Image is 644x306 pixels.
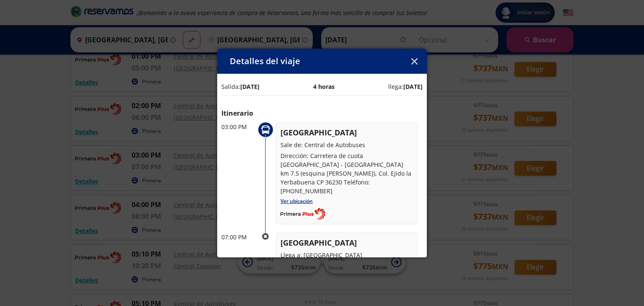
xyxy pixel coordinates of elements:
[280,140,413,149] p: Sale de: Central de Autobuses
[221,233,255,241] p: 07:00 PM
[230,55,300,67] p: Detalles del viaje
[313,82,335,91] p: 4 horas
[280,197,313,205] a: Ver ubicación
[280,237,413,249] p: [GEOGRAPHIC_DATA]
[403,83,423,91] b: [DATE]
[280,151,413,195] p: Dirección: Carretera de cuota [GEOGRAPHIC_DATA] - [GEOGRAPHIC_DATA] km 7.5 (esquina [PERSON_NAME]...
[240,83,260,91] b: [DATE]
[280,251,413,259] p: Llega a: [GEOGRAPHIC_DATA]
[280,127,413,138] p: [GEOGRAPHIC_DATA]
[221,82,260,91] p: Salida:
[221,108,423,118] p: Itinerario
[280,208,325,220] img: Completo_color__1_.png
[221,122,255,131] p: 03:00 PM
[388,82,423,91] p: llega:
